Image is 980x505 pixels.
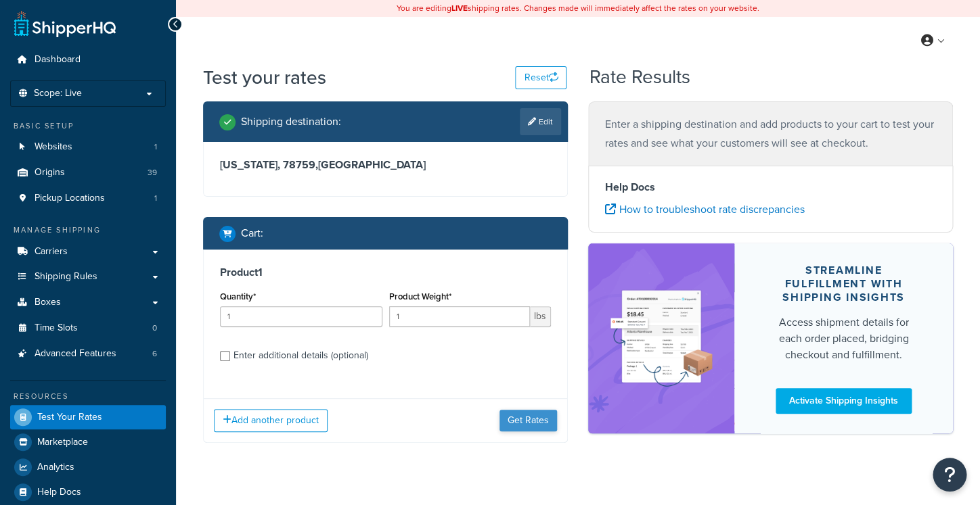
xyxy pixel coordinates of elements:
span: Shipping Rules [35,271,97,283]
span: 1 [154,141,157,153]
span: Boxes [35,297,61,308]
span: 39 [148,167,157,178]
div: Enter additional details (optional) [233,346,368,365]
span: 0 [152,322,157,334]
label: Product Weight* [389,291,451,302]
span: Pickup Locations [35,193,105,204]
button: Get Rates [499,410,557,431]
a: Help Docs [10,480,166,504]
button: Reset [515,66,566,89]
h3: Product 1 [220,266,551,279]
li: Time Slots [10,316,166,341]
a: Pickup Locations1 [10,186,166,211]
li: Advanced Features [10,341,166,366]
a: Advanced Features6 [10,341,166,366]
h4: Help Docs [605,179,936,195]
span: Time Slots [35,322,78,334]
a: Time Slots0 [10,316,166,341]
span: Help Docs [37,487,81,498]
span: Dashboard [35,54,81,66]
span: Carriers [35,246,68,258]
div: Manage Shipping [10,224,166,236]
button: Open Resource Center [933,458,966,491]
h2: Shipping destination : [241,116,341,128]
li: Pickup Locations [10,186,166,211]
p: Enter a shipping destination and add products to your cart to test your rates and see what your c... [605,115,936,153]
h2: Rate Results [589,67,690,88]
div: Basic Setup [10,120,166,132]
span: Origins [35,167,65,178]
a: How to troubleshoot rate discrepancies [605,201,805,217]
span: Scope: Live [34,88,82,99]
input: 0.00 [389,306,531,327]
a: Marketplace [10,430,166,454]
span: Websites [35,141,72,153]
h1: Test your rates [203,64,326,91]
a: Websites1 [10,135,166,160]
label: Quantity* [220,291,256,302]
a: Test Your Rates [10,405,166,429]
span: Marketplace [37,437,88,448]
h2: Cart : [241,227,263,239]
div: Streamline Fulfillment with Shipping Insights [767,264,920,304]
span: 1 [154,193,157,204]
button: Add another product [214,409,328,432]
li: Websites [10,135,166,160]
h3: [US_STATE], 78759 , [GEOGRAPHIC_DATA] [220,158,551,172]
a: Shipping Rules [10,264,166,289]
a: Edit [520,108,561,135]
a: Carriers [10,239,166,264]
a: Boxes [10,290,166,315]
input: Enter additional details (optional) [220,351,230,361]
span: 6 [152,348,157,360]
span: Analytics [37,462,74,473]
a: Origins39 [10,160,166,185]
a: Analytics [10,455,166,479]
div: Access shipment details for each order placed, bridging checkout and fulfillment. [767,314,920,363]
div: Resources [10,391,166,402]
span: Advanced Features [35,348,116,360]
li: Origins [10,160,166,185]
img: feature-image-si-e24932ea9b9fcd0ff835db86be1ff8d589347e8876e1638d903ea230a36726be.png [608,264,714,413]
b: LIVE [451,2,468,14]
input: 0 [220,306,382,327]
a: Activate Shipping Insights [776,388,912,414]
a: Dashboard [10,47,166,72]
span: Test Your Rates [37,412,102,423]
span: lbs [530,306,551,327]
